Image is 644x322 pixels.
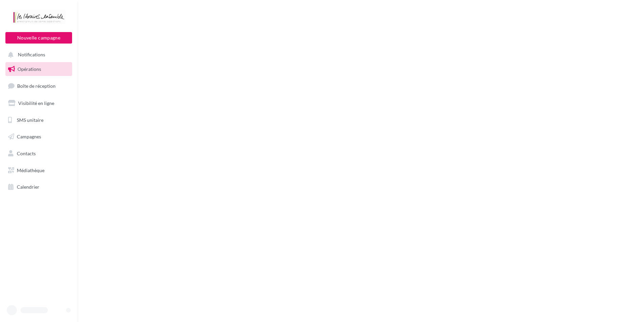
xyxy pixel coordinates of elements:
span: Médiathèque [17,167,44,173]
span: Boîte de réception [17,83,56,89]
a: Boîte de réception [4,79,73,93]
a: Médiathèque [4,163,73,178]
span: Opérations [18,66,41,72]
a: Calendrier [4,180,73,194]
button: Nouvelle campagne [5,32,72,44]
a: SMS unitaire [4,113,73,127]
a: Campagnes [4,130,73,144]
a: Opérations [4,62,73,76]
span: Notifications [18,52,45,58]
span: Campagnes [17,134,41,139]
a: Visibilité en ligne [4,96,73,110]
span: Calendrier [17,184,39,190]
span: Contacts [17,151,36,156]
a: Contacts [4,146,73,161]
span: SMS unitaire [17,117,43,123]
span: Visibilité en ligne [18,100,54,106]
